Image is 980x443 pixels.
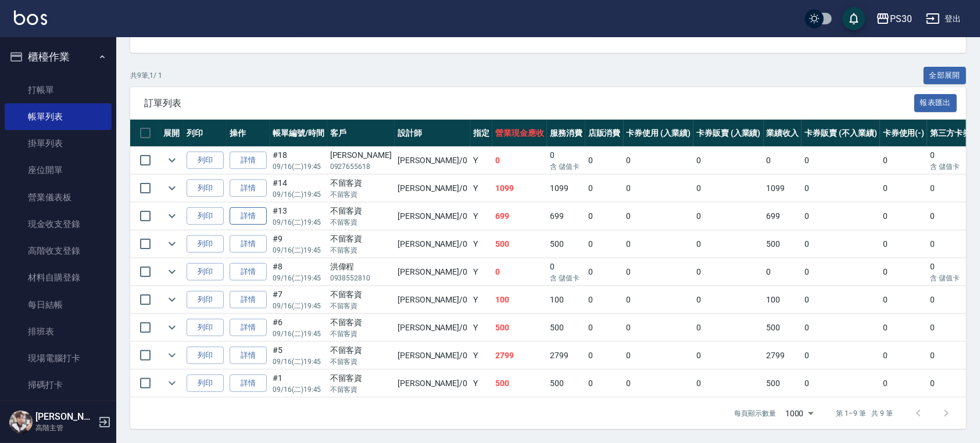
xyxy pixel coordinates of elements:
[880,314,928,341] td: 0
[470,314,492,341] td: Y
[890,12,912,26] div: PS30
[230,291,267,309] a: 詳情
[550,273,582,283] p: 含 儲值卡
[5,345,112,372] a: 現場電腦打卡
[9,410,33,434] img: Person
[836,408,893,419] p: 第 1–9 筆 共 9 筆
[693,342,764,369] td: 0
[492,342,547,369] td: 2799
[693,314,764,341] td: 0
[470,342,492,369] td: Y
[930,273,980,283] p: 含 儲值卡
[230,207,267,225] a: 詳情
[395,230,470,258] td: [PERSON_NAME] /0
[330,301,392,311] p: 不留客資
[693,147,764,174] td: 0
[880,342,928,369] td: 0
[734,408,776,419] p: 每頁顯示數量
[270,203,327,230] td: #13
[5,318,112,345] a: 排班表
[764,286,802,314] td: 100
[395,314,470,341] td: [PERSON_NAME] /0
[5,291,112,318] a: 每日結帳
[330,273,392,283] p: 0938552810
[880,203,928,230] td: 0
[802,370,879,397] td: 0
[585,314,624,341] td: 0
[330,233,392,245] div: 不留客資
[492,258,547,286] td: 0
[187,374,224,392] button: 列印
[624,314,694,341] td: 0
[330,316,392,329] div: 不留客資
[802,120,879,147] th: 卡券販賣 (不入業績)
[470,203,492,230] td: Y
[492,203,547,230] td: 699
[395,258,470,286] td: [PERSON_NAME] /0
[624,370,694,397] td: 0
[270,147,327,174] td: #18
[764,342,802,369] td: 2799
[5,237,112,264] a: 高階收支登錄
[130,70,162,81] p: 共 9 筆, 1 / 1
[5,372,112,398] a: 掃碼打卡
[230,152,267,170] a: 詳情
[330,245,392,255] p: 不留客資
[547,120,585,147] th: 服務消費
[395,120,470,147] th: 設計師
[327,120,395,147] th: 客戶
[880,370,928,397] td: 0
[547,203,585,230] td: 699
[187,235,224,253] button: 列印
[547,286,585,314] td: 100
[585,147,624,174] td: 0
[160,120,184,147] th: 展開
[230,347,267,365] a: 詳情
[492,230,547,258] td: 500
[492,120,547,147] th: 營業現金應收
[842,7,865,30] button: save
[880,230,928,258] td: 0
[230,263,267,281] a: 詳情
[270,370,327,397] td: #1
[914,94,957,112] button: 報表匯出
[880,175,928,202] td: 0
[693,175,764,202] td: 0
[624,258,694,286] td: 0
[547,230,585,258] td: 500
[470,230,492,258] td: Y
[585,286,624,314] td: 0
[802,147,879,174] td: 0
[492,286,547,314] td: 100
[395,342,470,369] td: [PERSON_NAME] /0
[395,175,470,202] td: [PERSON_NAME] /0
[693,203,764,230] td: 0
[270,120,327,147] th: 帳單編號/時間
[330,289,392,301] div: 不留客資
[693,230,764,258] td: 0
[492,147,547,174] td: 0
[880,286,928,314] td: 0
[35,423,95,433] p: 高階主管
[547,258,585,286] td: 0
[693,258,764,286] td: 0
[693,286,764,314] td: 0
[921,8,966,30] button: 登出
[585,120,624,147] th: 店販消費
[585,342,624,369] td: 0
[5,130,112,157] a: 掛單列表
[585,230,624,258] td: 0
[270,314,327,341] td: #6
[144,98,914,109] span: 訂單列表
[187,347,224,365] button: 列印
[163,179,181,197] button: expand row
[624,230,694,258] td: 0
[880,120,928,147] th: 卡券使用(-)
[585,175,624,202] td: 0
[470,258,492,286] td: Y
[270,258,327,286] td: #8
[492,175,547,202] td: 1099
[802,314,879,341] td: 0
[624,175,694,202] td: 0
[273,217,324,228] p: 09/16 (二) 19:45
